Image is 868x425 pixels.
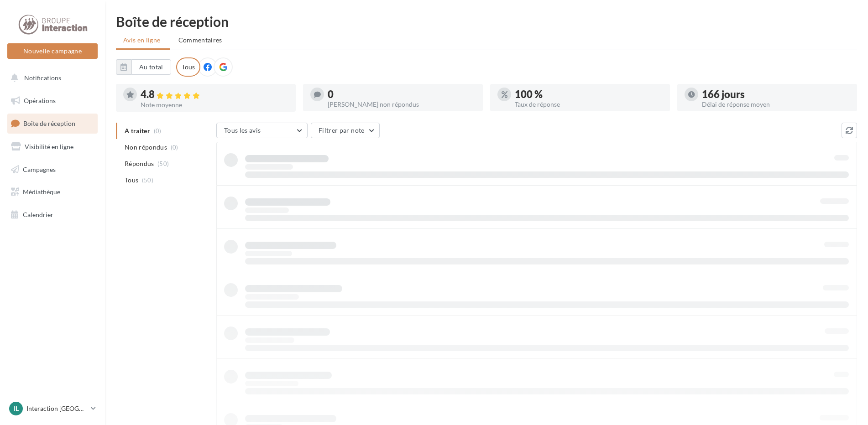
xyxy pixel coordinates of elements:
a: Boîte de réception [5,114,99,133]
span: IL [14,404,19,413]
button: Au total [116,59,171,75]
span: (50) [157,160,169,167]
button: Nouvelle campagne [7,43,98,59]
div: Taux de réponse [515,101,663,108]
div: [PERSON_NAME] non répondus [328,101,476,108]
span: Tous [125,176,138,185]
div: Tous [176,57,200,77]
span: (0) [171,144,178,151]
span: Opérations [24,97,56,104]
div: 0 [328,89,476,99]
a: Calendrier [5,205,99,224]
span: Campagnes [23,165,56,173]
span: Visibilité en ligne [25,143,73,150]
span: Non répondus [125,143,167,152]
div: Note moyenne [141,102,288,108]
span: Répondus [125,159,154,168]
div: 166 jours [702,89,850,99]
span: Boîte de réception [23,119,75,127]
span: Médiathèque [23,188,60,196]
div: Boîte de réception [116,15,857,28]
button: Au total [131,59,171,75]
span: Commentaires [178,36,222,44]
div: 100 % [515,89,663,99]
div: Délai de réponse moyen [702,101,850,108]
a: Campagnes [5,160,99,179]
a: Visibilité en ligne [5,137,99,156]
a: IL Interaction [GEOGRAPHIC_DATA] [7,400,98,417]
a: Médiathèque [5,182,99,202]
span: Calendrier [23,211,53,218]
span: Notifications [24,74,61,82]
p: Interaction [GEOGRAPHIC_DATA] [26,404,87,413]
div: 4.8 [141,89,288,100]
button: Notifications [5,68,96,88]
a: Opérations [5,91,99,110]
span: (50) [142,176,153,184]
